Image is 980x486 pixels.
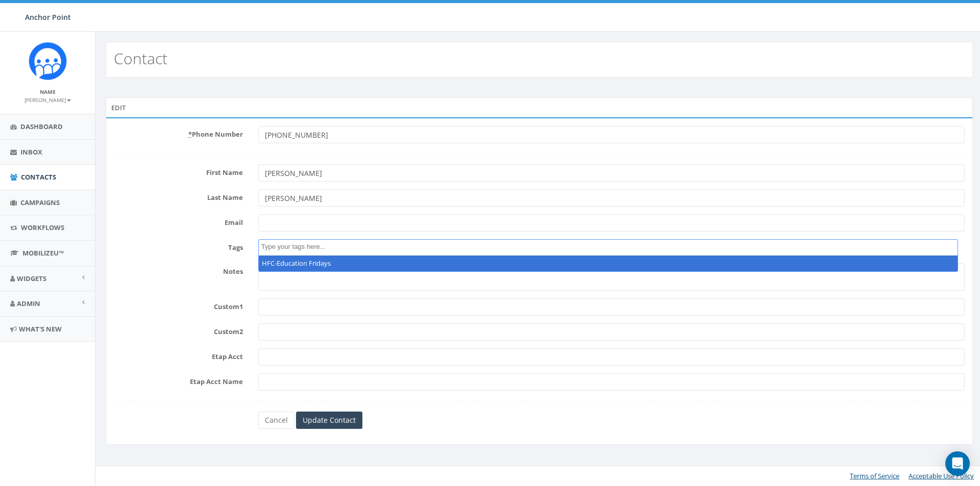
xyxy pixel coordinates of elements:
img: Rally_platform_Icon_1.png [29,42,67,80]
li: HFC-Education Fridays [259,255,958,271]
h2: Contact [114,50,167,67]
a: Acceptable Use Policy [909,471,974,480]
small: [PERSON_NAME] [24,96,71,104]
small: Name [40,88,56,95]
label: Phone Number [106,126,251,139]
span: What's New [19,324,62,334]
div: Edit [106,97,973,118]
label: First Name [106,164,251,177]
span: Inbox [20,147,42,157]
label: Custom1 [106,298,251,312]
div: Open Intercom Messenger [945,451,970,476]
label: Last Name [106,189,251,202]
input: Update Contact [296,412,362,429]
textarea: Search [261,242,958,251]
span: MobilizeU™ [22,248,64,258]
span: Admin [17,299,40,308]
abbr: required [188,130,192,139]
span: Anchor Point [25,12,71,22]
label: Tags [106,239,251,252]
span: Contacts [21,172,56,182]
label: Etap Acct Name [106,373,251,387]
span: Widgets [17,274,46,283]
label: Notes [106,263,251,276]
span: Campaigns [20,198,60,207]
label: Email [106,214,251,227]
span: Workflows [21,223,64,232]
a: Terms of Service [850,471,899,480]
label: Custom2 [106,323,251,337]
a: Cancel [258,412,295,429]
span: Dashboard [20,122,63,131]
label: Etap Acct [106,348,251,362]
a: [PERSON_NAME] [24,95,71,104]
